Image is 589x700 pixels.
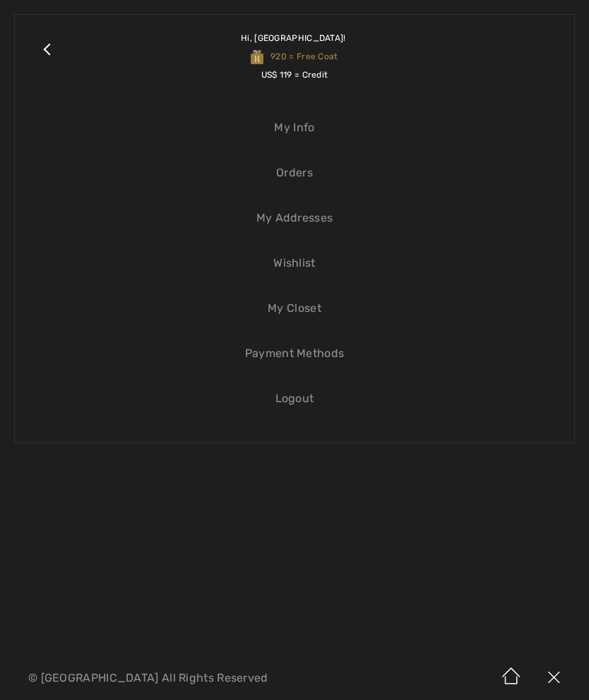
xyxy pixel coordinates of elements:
[28,673,347,683] p: © [GEOGRAPHIC_DATA] All Rights Reserved
[241,33,346,43] span: Hi, [GEOGRAPHIC_DATA]!
[490,656,533,700] img: Home
[29,203,560,234] a: My Addresses
[251,52,338,61] span: 920 = Free Coat
[29,248,560,279] a: Wishlist
[29,112,560,143] a: My Info
[261,70,328,80] span: US$ 119 = Credit
[29,293,560,324] a: My Closet
[29,157,560,188] a: Orders
[29,383,560,414] a: Logout
[29,338,560,369] a: Payment Methods
[533,656,575,700] img: X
